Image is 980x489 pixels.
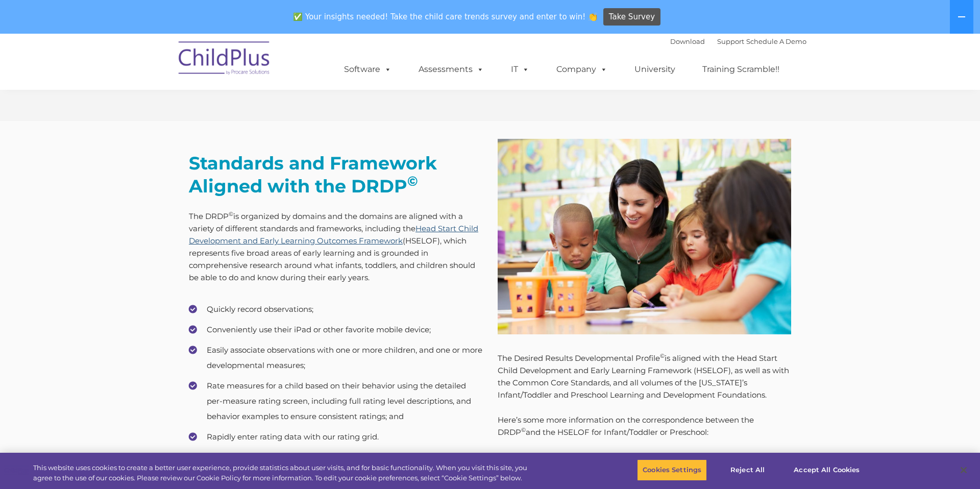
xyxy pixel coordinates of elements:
img: ChildPlus by Procare Solutions [174,34,276,85]
sup: © [407,173,418,189]
a: University [624,59,685,80]
a: Training Scramble!! [692,59,790,80]
a: IT [501,59,540,80]
li: Easily associate observations with one or more children, and one or more developmental measures; [189,343,482,373]
a: Schedule A Demo [746,37,806,45]
sup: © [660,352,665,359]
sup: © [229,210,233,217]
sup: © [521,426,526,433]
button: Cookies Settings [637,459,707,481]
div: This website uses cookies to create a better user experience, provide statistics about user visit... [33,463,539,483]
button: Accept All Cookies [788,459,865,481]
a: Software [334,59,402,80]
strong: Standards and Framework Aligned with the DRDP [189,152,437,197]
button: Close [952,459,975,481]
li: Quickly record observations; [189,302,482,317]
a: Assessments [408,59,494,80]
a: Take Survey [603,8,661,26]
p: Here’s some more information on the correspondence between the DRDP and the HSELOF for Infant/Tod... [498,414,791,438]
a: Download [670,37,705,45]
span: ✅ Your insights needed! Take the child care trends survey and enter to win! 👏 [289,7,602,27]
span: Take Survey [609,8,655,26]
li: Rate measures for a child based on their behavior using the detailed per-measure rating screen, i... [189,378,482,424]
a: Support [717,37,744,45]
button: Reject All [716,459,779,481]
a: Company [546,59,618,80]
img: image (1) [498,139,791,334]
p: The Desired Results Developmental Profile is aligned with the Head Start Child Development and Ea... [498,352,791,401]
p: The DRDP is organized by domains and the domains are aligned with a variety of different standard... [189,210,482,284]
li: Conveniently use their iPad or other favorite mobile device; [189,322,482,337]
font: | [670,37,806,45]
li: Rapidly enter rating data with our rating grid. [189,429,482,445]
